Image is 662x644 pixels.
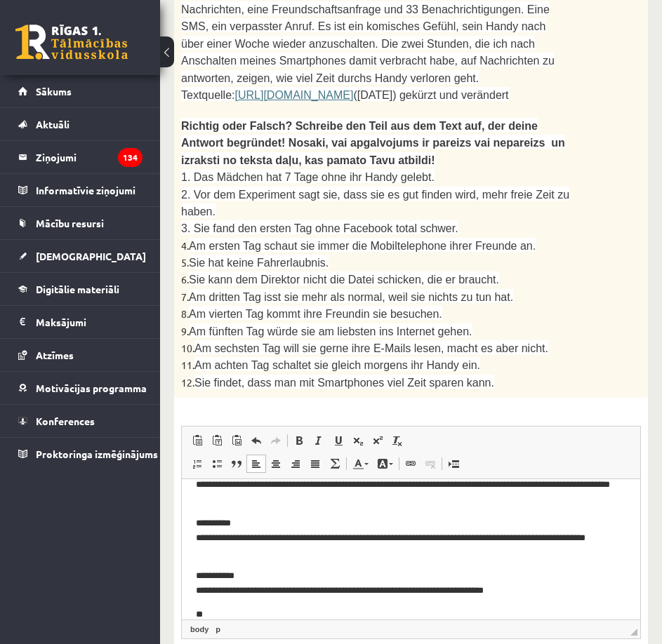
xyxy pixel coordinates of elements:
a: Insert/Remove Bulleted List [207,455,227,473]
a: Sākums [18,75,143,107]
p: 10. [181,340,571,356]
p: 5. [181,254,571,271]
legend: Maksājumi [36,306,143,338]
a: [DEMOGRAPHIC_DATA] [18,240,143,272]
a: Insert Page Break for Printing [444,455,463,473]
a: Insert/Remove Numbered List [187,455,207,473]
a: Center [266,455,286,473]
a: [URL][DOMAIN_NAME] [235,89,354,101]
p: 7. [181,288,571,305]
a: Background Color [373,455,397,473]
a: Text Color [348,455,373,473]
a: Paste (Ctrl+V) [187,431,207,450]
a: Align Left [246,455,266,473]
a: Rīgas 1. Tālmācības vidusskola [15,25,128,60]
span: Am dritten Tag isst sie mehr als normal, weil sie nichts zu tun hat. [189,291,513,303]
a: Math [325,455,345,473]
a: Paste as plain text (Ctrl+Shift+V) [207,431,227,450]
span: Sie findet, dass man mit Smartphones viel Zeit sparen kann. [194,377,494,389]
p: 11. [181,356,571,373]
p: 8. [181,305,571,322]
span: Digitālie materiāli [36,283,119,295]
span: Sākums [36,85,72,98]
a: Undo (Ctrl+Z) [246,431,266,450]
span: Am ersten Tag schaut sie immer die Mobiltelephone ihrer Freunde an. [189,240,536,252]
a: Redo (Ctrl+Y) [266,431,286,450]
p: 4. [181,237,571,254]
span: Konferences [36,415,95,427]
a: Underline (Ctrl+U) [329,431,348,450]
legend: Ziņojumi [36,141,143,173]
a: Atzīmes [18,339,143,371]
a: Link (Ctrl+K) [401,455,421,473]
a: Proktoringa izmēģinājums [18,438,143,470]
span: 3. Sie fand den ersten Tag ohne Facebook total schwer. [181,222,458,234]
span: Mācību resursi [36,217,104,229]
a: Block Quote [227,455,246,473]
a: Unlink [421,455,440,473]
a: Aktuāli [18,108,143,140]
span: Sie hat keine Fahrerlaubnis. [189,257,329,269]
a: p element [213,623,223,636]
a: Justify [305,455,325,473]
span: [DEMOGRAPHIC_DATA] [36,250,146,262]
span: Am sechsten Tag will sie gerne ihre E-Mails lesen, macht es aber nicht. [194,342,548,354]
a: Ziņojumi134 [18,141,143,173]
span: ([DATE]) gekürzt und verändert [353,89,508,101]
p: 12. [181,374,571,391]
a: Konferences [18,405,143,437]
iframe: Editor, wiswyg-editor-user-answer-47024896169420 [182,479,640,619]
a: Mācību resursi [18,207,143,239]
a: Digitālie materiāli [18,273,143,305]
span: Proktoringa izmēģinājums [36,448,158,460]
a: Maksājumi [18,306,143,338]
p: 6. [181,271,571,288]
span: Textquelle: [181,89,235,101]
i: 134 [118,148,143,167]
a: Subscript [348,431,368,450]
a: Remove Format [388,431,407,450]
span: Motivācijas programma [36,382,147,394]
a: Superscript [368,431,388,450]
span: Am achten Tag schaltet sie gleich morgens ihr Handy ein. [194,359,480,371]
span: 2. Vor dem Experiment sagt sie, dass sie es gut finden wird, mehr freie Zeit zu haben. [181,189,569,217]
legend: Informatīvie ziņojumi [36,174,143,206]
span: Resize [630,629,637,636]
a: Informatīvie ziņojumi [18,174,143,206]
a: Italic (Ctrl+I) [309,431,329,450]
span: Atzīmes [36,349,74,361]
span: Am fünften Tag würde sie am liebsten ins Internet gehen. [189,326,472,337]
span: Aktuāli [36,118,69,130]
a: Paste from Word [227,431,246,450]
a: Bold (Ctrl+B) [289,431,309,450]
p: 9. [181,323,571,340]
a: Motivācijas programma [18,372,143,404]
a: Align Right [286,455,305,473]
span: 1. Das Mädchen hat 7 Tage ohne ihr Handy gelebt. [181,171,435,183]
span: Am vierten Tag kommt ihre Freundin sie besuchen. [189,308,442,320]
span: Sie kann dem Direktor nicht die Datei schicken, die er braucht. [189,274,499,286]
span: Richtig oder Falsch? Schreibe den Teil aus dem Text auf, der deine Antwort begründet! Nosaki, vai... [181,120,565,166]
a: body element [187,623,211,636]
